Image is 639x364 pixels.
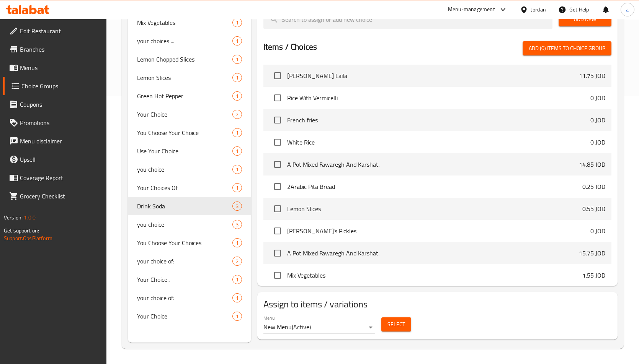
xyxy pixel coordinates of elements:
[128,105,251,123] div: Your Choice2
[20,45,101,54] span: Branches
[287,182,582,191] span: 2Arabic Pita Bread
[233,258,242,265] span: 2
[137,238,232,247] span: You Choose Your Choices
[137,220,232,229] span: you choice
[529,44,605,53] span: Add (0) items to choice group
[233,221,242,228] span: 3
[233,239,242,247] span: 1
[287,138,590,147] span: White Rice
[20,173,101,182] span: Coverage Report
[232,275,242,284] div: Choices
[232,73,242,82] div: Choices
[233,111,242,118] span: 2
[270,201,286,217] span: Select choice
[128,50,251,68] div: Lemon Chopped Slices1
[233,37,242,45] span: 1
[232,110,242,119] div: Choices
[233,276,242,283] span: 1
[233,74,242,81] span: 1
[287,93,590,102] span: Rice With Vermicelli
[590,115,605,125] p: 0 JOD
[137,201,232,211] span: Drink Soda
[232,183,242,192] div: Choices
[232,293,242,302] div: Choices
[137,36,232,45] span: your choices ...
[128,32,251,50] div: your choices ...1
[128,307,251,325] div: Your Choice1
[270,134,286,150] span: Select choice
[523,41,611,55] button: Add (0) items to choice group
[232,128,242,137] div: Choices
[287,249,579,258] span: A Pot Mixed Fawaregh And Karshat.
[233,166,242,173] span: 1
[232,165,242,174] div: Choices
[137,128,232,137] span: You Choose Your Choice
[287,204,582,213] span: Lemon Slices
[626,5,629,14] span: a
[4,213,23,223] span: Version:
[582,271,605,280] p: 1.55 JOD
[270,112,286,128] span: Select choice
[137,91,232,101] span: Green Hot Pepper
[128,87,251,105] div: Green Hot Pepper1
[3,95,107,114] a: Coupons
[590,226,605,236] p: 0 JOD
[24,213,36,223] span: 1.0.0
[233,313,242,320] span: 1
[3,58,107,77] a: Menus
[128,179,251,197] div: Your Choices Of1
[137,55,232,64] span: Lemon Chopped Slices
[128,160,251,179] div: you choice1
[582,182,605,191] p: 0.25 JOD
[128,234,251,252] div: You Choose Your Choices1
[233,56,242,63] span: 1
[20,118,101,127] span: Promotions
[232,312,242,321] div: Choices
[232,146,242,156] div: Choices
[137,165,232,174] span: you choice
[387,320,405,329] span: Select
[137,257,232,266] span: your choice of:
[3,22,107,40] a: Edit Restaurant
[3,187,107,205] a: Grocery Checklist
[287,71,579,80] span: [PERSON_NAME] Laila
[20,26,101,36] span: Edit Restaurant
[448,5,495,14] div: Menu-management
[232,201,242,211] div: Choices
[3,169,107,187] a: Coverage Report
[128,13,251,32] div: Mix Vegetables1
[270,179,286,195] span: Select choice
[137,293,232,302] span: your choice of:
[579,249,605,258] p: 15.75 JOD
[270,245,286,261] span: Select choice
[263,316,275,320] label: Menu
[232,238,242,247] div: Choices
[233,148,242,155] span: 1
[128,197,251,215] div: Drink Soda3
[3,132,107,150] a: Menu disclaimer
[128,252,251,270] div: your choice of:2
[590,93,605,102] p: 0 JOD
[579,71,605,80] p: 11.75 JOD
[565,15,605,24] span: Add New
[232,257,242,266] div: Choices
[137,110,232,119] span: Your Choice
[270,267,286,283] span: Select choice
[263,41,317,53] h2: Items / Choices
[531,5,546,14] div: Jordan
[128,215,251,234] div: you choice3
[20,63,101,72] span: Menus
[263,298,611,310] h2: Assign to items / variations
[21,81,101,91] span: Choice Groups
[232,220,242,229] div: Choices
[233,93,242,100] span: 1
[232,91,242,101] div: Choices
[20,192,101,201] span: Grocery Checklist
[579,160,605,169] p: 14.85 JOD
[128,142,251,160] div: Use Your Choice1
[381,317,411,331] button: Select
[128,289,251,307] div: your choice of:1
[233,129,242,136] span: 1
[137,18,232,27] span: Mix Vegetables
[287,226,590,236] span: [PERSON_NAME]'s Pickles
